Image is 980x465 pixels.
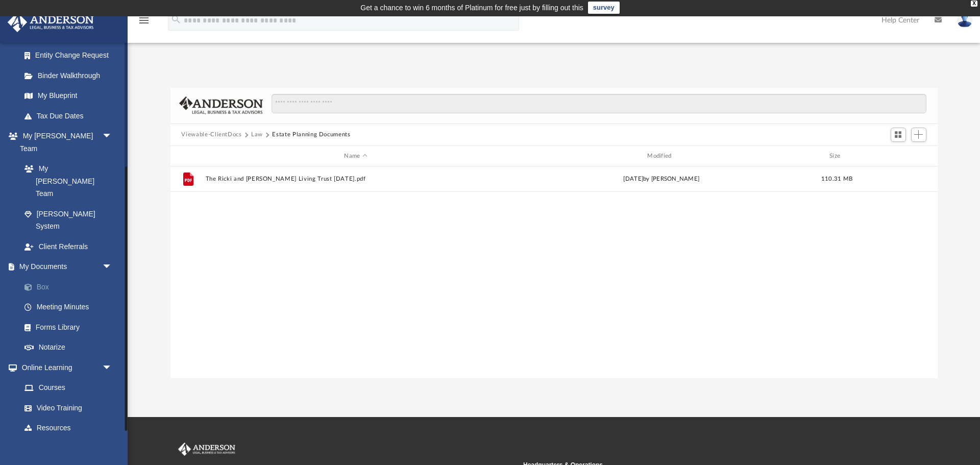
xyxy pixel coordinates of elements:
[181,130,241,139] button: Viewable-ClientDocs
[14,297,128,317] a: Meeting Minutes
[957,13,972,28] img: User Pic
[14,277,128,297] a: Box
[205,152,506,161] div: Name
[7,126,122,159] a: My [PERSON_NAME] Teamarrow_drop_down
[911,128,926,142] button: Add
[7,357,122,378] a: Online Learningarrow_drop_down
[14,204,122,236] a: [PERSON_NAME] System
[588,2,620,14] a: survey
[272,94,926,113] input: Search files and folders
[14,418,122,438] a: Resources
[251,130,263,139] button: Law
[170,166,938,378] div: grid
[511,175,812,184] div: [DATE] by [PERSON_NAME]
[360,2,583,14] div: Get a chance to win 6 months of Platinum for free just by filling out this
[5,12,97,32] img: Anderson Advisors Platinum Portal
[176,443,237,456] img: Anderson Advisors Platinum Portal
[102,357,122,378] span: arrow_drop_down
[138,14,150,27] i: menu
[138,19,150,27] a: menu
[816,152,857,161] div: Size
[205,176,506,183] button: The Ricki and [PERSON_NAME] Living Trust [DATE].pdf
[14,398,117,418] a: Video Training
[862,152,933,161] div: id
[14,337,128,358] a: Notarize
[102,257,122,278] span: arrow_drop_down
[170,14,182,25] i: search
[14,378,122,398] a: Courses
[14,159,117,204] a: My [PERSON_NAME] Team
[102,126,122,147] span: arrow_drop_down
[272,130,350,139] button: Estate Planning Documents
[14,45,128,66] a: Entity Change Request
[14,236,122,257] a: Client Referrals
[14,65,128,86] a: Binder Walkthrough
[971,1,977,7] div: close
[891,128,906,142] button: Switch to Grid View
[7,257,128,277] a: My Documentsarrow_drop_down
[821,177,852,182] span: 110.31 MB
[14,317,122,337] a: Forms Library
[14,86,122,106] a: My Blueprint
[14,106,128,126] a: Tax Due Dates
[175,152,200,161] div: id
[510,152,812,161] div: Modified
